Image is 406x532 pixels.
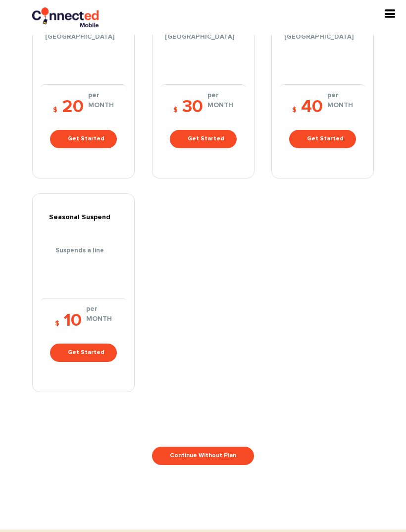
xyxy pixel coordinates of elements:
span: $ [173,107,178,114]
span: $ [292,107,297,114]
a: Get Started [289,130,356,148]
i: MONTH [88,100,114,110]
a: Get Started [170,130,237,148]
a: Get Started [50,130,117,148]
i: MONTH [327,100,353,110]
i: MONTH [207,100,233,110]
h5: Seasonal Suspend [40,214,127,221]
i: per [86,304,112,314]
i: per [88,90,114,100]
i: per [327,90,353,100]
span: 40 [301,98,323,116]
span: $ [55,320,59,327]
span: 30 [182,98,203,116]
span: $ [53,107,57,114]
iframe: Chat Widget [291,417,406,532]
i: MONTH [86,314,112,324]
a: Continue Without Plan [152,447,254,465]
span: 10 [64,312,82,330]
p: Suspends a line [40,246,127,256]
span: 20 [62,98,84,116]
a: Get Started [50,344,117,362]
i: per [207,90,233,100]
